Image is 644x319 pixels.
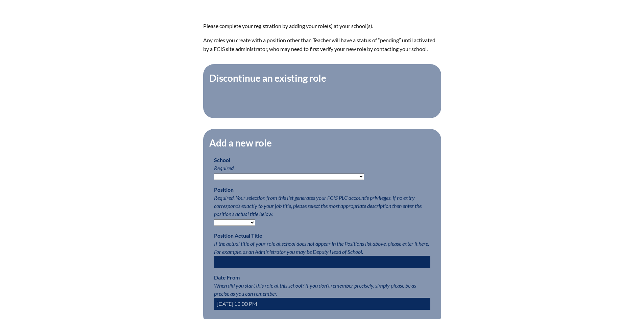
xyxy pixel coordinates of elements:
label: Position [214,186,234,193]
span: If the actual title of your role at school does not appear in the Positions list above, please en... [214,240,429,255]
label: Date From [214,274,240,281]
span: Required. [214,165,235,171]
legend: Add a new role [209,137,272,149]
label: Position Actual Title [214,232,262,239]
span: Required. Your selection from this list generates your FCIS PLC account's privileges. If no entry... [214,194,422,217]
span: When did you start this role at this school? If you don't remember precisely, simply please be as... [214,282,416,297]
p: Any roles you create with a position other than Teacher will have a status of “pending” until act... [203,36,441,53]
legend: Discontinue an existing role [209,72,327,84]
label: School [214,157,230,163]
p: Please complete your registration by adding your role(s) at your school(s). [203,22,441,30]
